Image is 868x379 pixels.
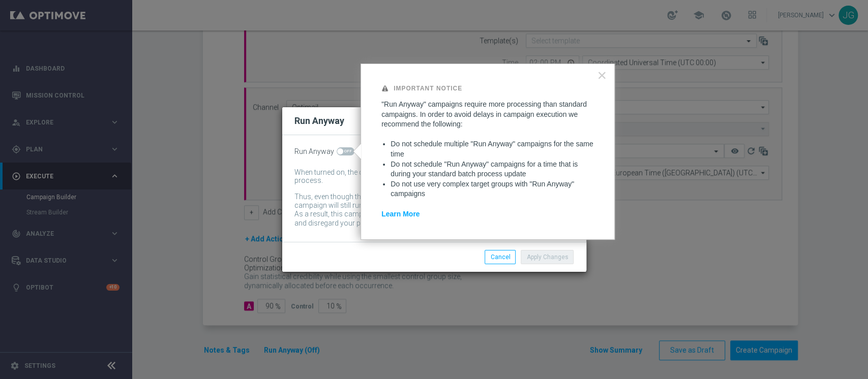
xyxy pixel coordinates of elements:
[294,210,559,230] div: As a result, this campaign might include customers whose data has been changed and disregard your...
[381,100,594,130] p: "Run Anyway" campaigns require more processing than standard campaigns. In order to avoid delays ...
[394,85,462,92] strong: Important Notice
[597,67,607,83] button: Close
[391,179,594,199] li: Do not use very complex target groups with "Run Anyway" campaigns
[485,250,516,264] button: Cancel
[521,250,574,264] button: Apply Changes
[294,168,559,185] div: When turned on, the campaign will be executed regardless of your site's batch-data process.
[391,139,594,159] li: Do not schedule multiple "Run Anyway" campaigns for the same time
[294,147,334,156] span: Run Anyway
[294,115,344,127] h2: Run Anyway
[381,210,420,218] a: Learn More
[391,160,594,179] li: Do not schedule "Run Anyway" campaigns for a time that is during your standard batch process update
[294,193,559,210] div: Thus, even though the batch-data process might not be complete by then, the campaign will still r...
